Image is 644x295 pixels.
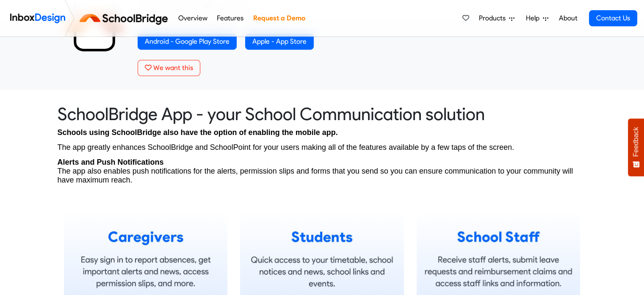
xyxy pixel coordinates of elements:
button: We want this [138,60,200,76]
a: Contact Us [589,10,637,26]
span: Help [526,13,543,23]
heading: SchoolBridge App - your School Communication solution [58,103,587,125]
span: The app also enables push notifications for the alerts, permission slips and forms that you send ... [58,167,573,184]
a: Products [475,10,518,27]
a: Overview [176,10,210,27]
span: Feedback [632,127,640,157]
span: Products [479,13,509,23]
a: Help [522,10,552,27]
span: The app greatly enhances SchoolBridge and SchoolPoint for your users making all of the features a... [58,143,514,152]
strong: Alerts and Push Notifications [58,158,164,166]
span: Schools using SchoolBridge also have the option of enabling the mobile app. [58,128,338,137]
a: Apple - App Store [245,34,314,50]
span: We want this [153,64,193,72]
a: Features [215,10,246,27]
img: schoolbridge logo [78,8,173,28]
a: About [556,10,580,27]
a: Android - Google Play Store [138,34,237,50]
button: Feedback - Show survey [628,118,644,176]
a: Request a Demo [251,10,307,27]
